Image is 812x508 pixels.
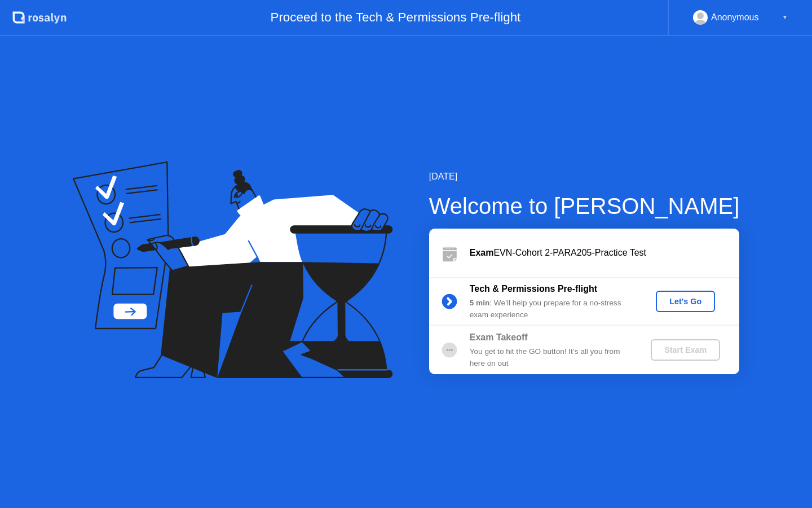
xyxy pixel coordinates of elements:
div: Welcome to [PERSON_NAME] [429,189,740,223]
b: Tech & Permissions Pre-flight [470,284,597,294]
button: Let's Go [656,291,715,312]
button: Start Exam [651,339,720,361]
b: 5 min [470,299,490,307]
div: Start Exam [655,345,716,354]
div: ▼ [782,10,788,25]
div: EVN-Cohort 2-PARA205-Practice Test [470,246,739,260]
b: Exam [470,248,494,257]
div: You get to hit the GO button! It’s all you from here on out [470,346,632,369]
div: Let's Go [660,297,710,306]
div: Anonymous [711,10,759,25]
div: [DATE] [429,170,740,183]
div: : We’ll help you prepare for a no-stress exam experience [470,297,632,321]
b: Exam Takeoff [470,332,528,342]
